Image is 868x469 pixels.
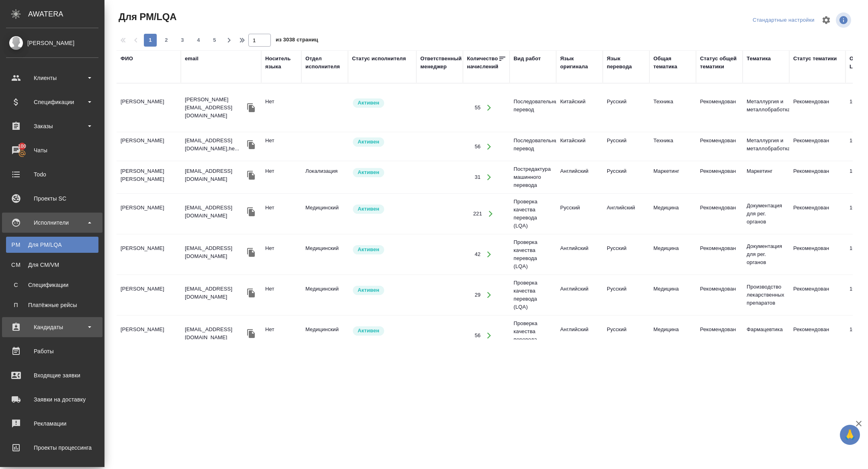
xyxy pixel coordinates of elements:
td: Рекомендован [696,322,743,350]
td: Английский [556,322,603,350]
a: ППлатёжные рейсы [6,297,98,313]
div: Количество начислений [467,55,498,71]
button: Скопировать [245,287,257,299]
button: Скопировать [245,246,257,258]
button: Открыть работы [481,246,497,263]
div: 31 [475,173,481,181]
td: Нет [261,133,301,161]
div: Проекты SC [6,193,98,205]
p: Активен [358,99,379,107]
td: [PERSON_NAME] [PERSON_NAME] [117,163,181,191]
td: Нет [261,240,301,268]
button: Открыть работы [481,169,497,186]
div: Рекламации [6,418,98,430]
td: Рекомендован [789,240,845,268]
td: Русский [603,322,649,350]
div: Работы [6,345,98,357]
td: Локализация [301,163,348,191]
td: Медицинский [301,240,348,268]
td: Медицинский [301,200,348,228]
td: Производство лекарственных препаратов [743,279,789,311]
div: Входящие заявки [6,369,98,381]
p: [EMAIL_ADDRESS][DOMAIN_NAME] [185,244,245,260]
td: Медицина [649,240,696,268]
p: [EMAIL_ADDRESS][DOMAIN_NAME] [185,204,245,220]
button: Открыть работы [481,138,497,155]
button: Открыть работы [481,100,497,116]
div: Проекты процессинга [6,442,98,454]
div: Спецификации [6,96,98,108]
button: Скопировать [245,328,257,340]
a: Работы [2,341,102,361]
td: Нет [261,94,301,122]
a: PMДля PM/LQA [6,237,98,253]
div: Клиенты [6,72,98,84]
td: Медицина [649,322,696,350]
td: [PERSON_NAME] [117,200,181,228]
div: Рядовой исполнитель: назначай с учетом рейтинга [352,137,412,147]
p: [EMAIL_ADDRESS][DOMAIN_NAME] [185,285,245,301]
span: Для PM/LQA [117,10,176,23]
div: Рядовой исполнитель: назначай с учетом рейтинга [352,326,412,336]
div: Статус общей тематики [700,55,739,71]
div: Рядовой исполнитель: назначай с учетом рейтинга [352,244,412,255]
button: Открыть работы [481,328,497,344]
button: Скопировать [245,139,257,151]
span: 5 [208,36,221,44]
td: Нет [261,163,301,191]
div: 56 [475,332,481,340]
div: Статус тематики [793,55,837,63]
td: Рекомендован [789,163,845,191]
td: [PERSON_NAME] [117,281,181,309]
td: Медицина [649,281,696,309]
span: 2 [160,36,173,44]
td: Проверка качества перевода (LQA) [510,234,556,274]
td: Китайский [556,94,603,122]
td: Последовательный перевод [510,94,556,122]
td: Маркетинг [649,163,696,191]
td: Металлургия и металлобработка [743,133,789,161]
td: Фармацевтика [743,322,789,350]
span: Настроить таблицу [817,10,836,30]
button: 3 [176,34,189,47]
td: Постредактура машинного перевода [510,161,556,193]
td: Рекомендован [789,322,845,350]
td: Английский [603,200,649,228]
div: Кандидаты [6,321,98,333]
td: Документация для рег. органов [743,198,789,230]
div: [PERSON_NAME] [6,39,98,47]
td: Русский [603,240,649,268]
div: Рядовой исполнитель: назначай с учетом рейтинга [352,167,412,178]
td: Рекомендован [789,133,845,161]
div: Рядовой исполнитель: назначай с учетом рейтинга [352,98,412,109]
div: AWATERA [28,6,104,22]
p: Активен [358,138,379,146]
a: ССпецификации [6,277,98,293]
button: 4 [192,34,205,47]
div: Тематика [747,55,771,63]
p: [EMAIL_ADDRESS][DOMAIN_NAME],he... [185,137,245,153]
p: Активен [358,168,379,176]
td: [PERSON_NAME] [117,94,181,122]
div: Отдел исполнителя [305,55,344,71]
td: Русский [556,200,603,228]
td: Английский [556,281,603,309]
div: 55 [475,104,481,112]
td: Медицинский [301,322,348,350]
td: Рекомендован [789,200,845,228]
td: Нет [261,200,301,228]
div: Чаты [6,144,98,156]
a: Проекты процессинга [2,438,102,458]
p: [EMAIL_ADDRESS][DOMAIN_NAME] [185,326,245,342]
a: 100Чаты [2,140,102,160]
p: [PERSON_NAME][EMAIL_ADDRESS][DOMAIN_NAME] [185,96,245,120]
a: Входящие заявки [2,365,102,385]
td: Рекомендован [696,200,743,228]
td: Рекомендован [789,281,845,309]
td: Нет [261,281,301,309]
a: Todo [2,164,102,184]
td: Рекомендован [696,94,743,122]
div: 29 [475,291,481,299]
div: Носитель языка [265,55,297,71]
td: Китайский [556,133,603,161]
